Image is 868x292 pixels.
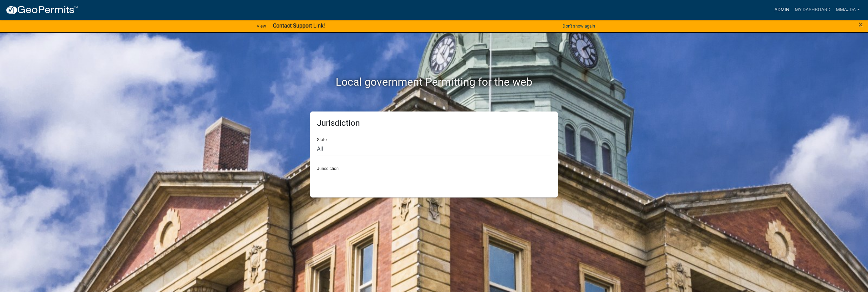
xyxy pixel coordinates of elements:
[859,20,863,29] span: ×
[254,20,269,32] a: View
[317,118,551,128] h5: Jurisdiction
[859,20,863,29] button: Close
[246,75,622,88] h2: Local government Permitting for the web
[792,3,833,16] a: My Dashboard
[560,20,598,32] button: Don't show again
[833,3,863,16] a: mmajda
[273,22,325,29] strong: Contact Support Link!
[772,3,792,16] a: Admin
